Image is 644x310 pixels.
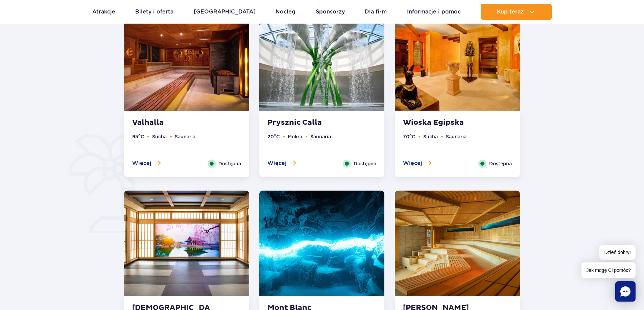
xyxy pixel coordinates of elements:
[365,4,387,20] a: Dla firm
[259,5,384,111] img: Prysznic Calla
[267,118,349,128] strong: Prysznic Calla
[288,133,302,140] li: Mokra
[132,133,144,140] li: 95 C
[403,160,422,167] span: Więcej
[175,133,195,140] li: Saunaria
[395,191,520,296] img: Sauna Akwarium
[276,4,295,20] a: Nocleg
[152,133,167,140] li: Sucha
[481,4,552,20] button: Kup teraz
[218,160,241,167] span: Dostępna
[194,4,256,20] a: [GEOGRAPHIC_DATA]
[446,133,467,140] li: Saunaria
[124,5,249,111] img: Valhalla
[489,160,512,167] span: Dostępna
[132,118,214,128] strong: Valhalla
[124,191,249,296] img: Koreańska sala wypoczynku
[267,160,287,167] span: Więcej
[407,4,461,20] a: Informacje i pomoc
[135,4,173,20] a: Bilety i oferta
[138,133,141,137] sup: o
[132,160,161,167] button: Więcej
[267,133,280,140] li: 20 C
[132,160,151,167] span: Więcej
[274,133,276,137] sup: o
[497,9,524,15] span: Kup teraz
[259,191,384,296] img: Mont Blanc
[409,133,412,137] sup: o
[267,160,296,167] button: Więcej
[354,160,376,167] span: Dostępna
[403,133,415,140] li: 70 C
[615,281,636,302] div: Chat
[316,4,345,20] a: Sponsorzy
[403,160,431,167] button: Więcej
[423,133,438,140] li: Sucha
[403,118,485,128] strong: Wioska Egipska
[92,4,115,20] a: Atrakcje
[599,245,636,260] span: Dzień dobry!
[310,133,331,140] li: Saunaria
[395,5,520,111] img: Wioska Egipska
[581,262,636,278] span: Jak mogę Ci pomóc?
